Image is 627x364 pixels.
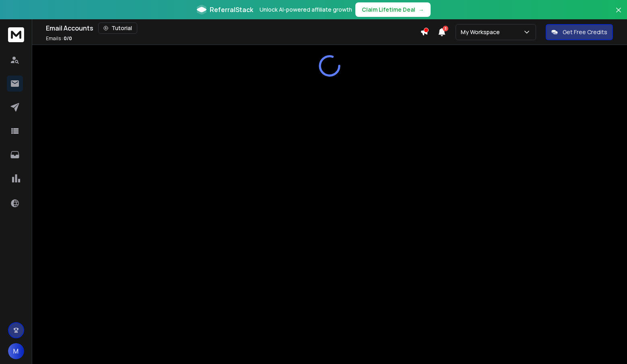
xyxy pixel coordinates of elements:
button: Tutorial [98,22,137,34]
p: Emails : [46,35,72,42]
div: Email Accounts [46,22,420,34]
span: 3 [443,26,448,31]
span: → [419,6,424,14]
button: Get Free Credits [546,24,613,40]
button: Claim Lifetime Deal→ [355,2,431,17]
span: ReferralStack [210,5,253,14]
p: My Workspace [461,28,503,36]
button: M [8,343,24,359]
span: 0 / 0 [64,35,72,42]
p: Get Free Credits [563,28,607,36]
button: Close banner [613,5,624,24]
p: Unlock AI-powered affiliate growth [260,6,352,14]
